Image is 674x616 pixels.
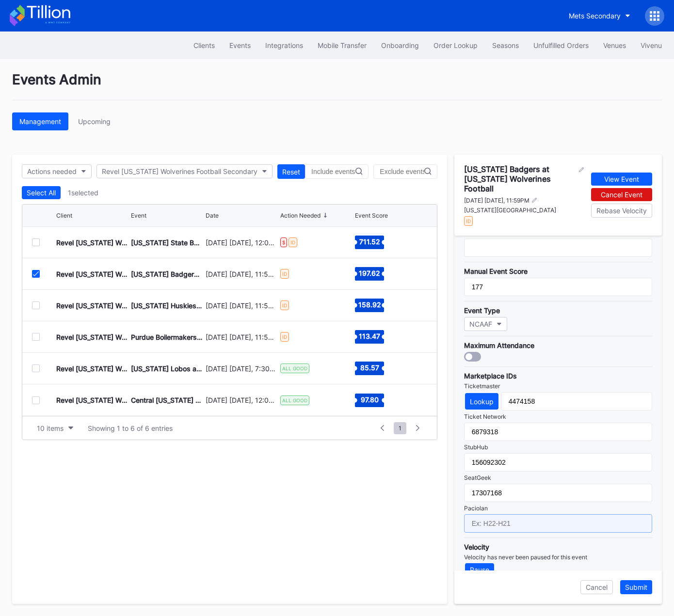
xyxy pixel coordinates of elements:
div: [DATE] [DATE], 11:59PM [206,270,278,278]
div: Lookup [470,397,494,406]
button: Actions needed [22,164,92,178]
div: Manual Event Score [464,267,652,275]
div: [DATE] [DATE], 7:30PM [206,364,278,373]
button: Events [222,36,258,54]
div: Venues [603,41,626,49]
text: 85.57 [360,363,379,372]
div: SeatGeek [464,474,652,481]
text: 197.62 [359,269,380,277]
div: [DATE] [DATE], 11:59PM [206,333,278,341]
div: Events [229,41,251,49]
div: ALL GOOD [280,395,309,405]
span: 1 [394,422,406,434]
button: NCAAF [464,317,507,331]
div: [DATE] [DATE], 12:00PM [206,238,278,247]
text: 113.47 [359,332,380,340]
div: Central [US_STATE] Chippewas at [US_STATE] Wolverines Football [131,396,203,404]
div: ID [280,300,289,310]
div: Maximum Attendance [464,341,652,349]
div: Rebase Velocity [596,206,647,215]
button: Lookup [465,393,498,410]
div: Event Type [464,306,652,315]
button: Clients [186,36,222,54]
input: Ex: 5368256 [464,423,652,441]
input: Exclude events [380,168,424,175]
div: NCAAF [469,320,492,328]
div: Paciolan [464,505,652,512]
input: Ex: H22-H21 [464,514,652,533]
div: StubHub [464,443,652,451]
button: Unfulfilled Orders [526,36,596,54]
input: Include events [311,168,355,175]
div: ALL GOOD [280,363,309,373]
text: 711.52 [359,237,380,246]
div: View Event [604,175,639,183]
button: Management [12,112,68,130]
div: [DATE] [DATE], 12:00PM [206,396,278,404]
div: Velocity has never been paused for this event [464,553,652,561]
div: Purdue Boilermakers at [US_STATE] Wolverines Football [131,333,203,341]
button: Rebase Velocity [591,204,652,218]
button: Reset [277,164,305,179]
input: Ex: 3620523 [501,392,652,411]
a: Upcoming [71,112,118,130]
div: ID [280,269,289,279]
button: Select All [22,186,61,199]
div: Cancel Event [601,190,642,199]
div: Clients [193,41,215,49]
div: [US_STATE] Lobos at [US_STATE] Wolverines Football [131,364,203,373]
button: Order Lookup [426,36,485,54]
div: Management [19,117,61,126]
div: [DATE] [DATE], 11:59PM [464,197,530,204]
div: [US_STATE] Badgers at [US_STATE] Wolverines Football [464,164,577,193]
div: Velocity [464,543,652,551]
input: Ex: 150471890 or 10277849 [464,453,652,472]
button: Mets Secondary [562,7,638,25]
div: Select All [27,189,56,197]
div: [US_STATE] Huskies at [US_STATE] Wolverines Football [131,301,203,310]
div: Upcoming [78,117,111,126]
div: Revel [US_STATE] Wolverines Football Secondary [56,301,128,310]
div: Unfulfilled Orders [533,41,589,49]
button: Integrations [258,36,310,54]
text: 158.92 [358,300,381,309]
div: [US_STATE] Badgers at [US_STATE] Wolverines Football [131,270,203,278]
div: Vivenu [641,41,662,49]
div: ID [464,216,473,226]
button: View Event [591,173,652,186]
div: Mets Secondary [569,12,621,20]
text: 97.80 [360,395,378,403]
div: Revel [US_STATE] Wolverines Football Secondary [56,396,128,404]
div: Client [56,212,72,219]
div: Ticketmaster [464,382,652,390]
div: Submit [625,583,647,591]
div: Events Admin [12,71,662,100]
div: $ [280,237,287,247]
button: Mobile Transfer [310,36,374,54]
div: ID [280,332,289,342]
button: Cancel Event [591,188,652,201]
div: Revel [US_STATE] Wolverines Football Secondary [56,270,128,278]
div: ID [289,237,297,247]
button: Venues [596,36,633,54]
div: 10 items [37,424,64,432]
button: Cancel [580,580,613,594]
div: Event [131,212,146,219]
div: Event Score [355,212,388,219]
div: Onboarding [381,41,419,49]
div: Seasons [492,41,519,49]
div: Showing 1 to 6 of 6 entries [88,424,173,432]
div: Actions needed [27,167,77,175]
button: Vivenu [633,36,669,54]
button: Submit [620,580,652,594]
div: Ticket Network [464,413,652,420]
button: Onboarding [374,36,426,54]
div: Revel [US_STATE] Wolverines Football Secondary [56,364,128,373]
button: Revel [US_STATE] Wolverines Football Secondary [96,164,273,178]
a: Seasons [485,36,526,54]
